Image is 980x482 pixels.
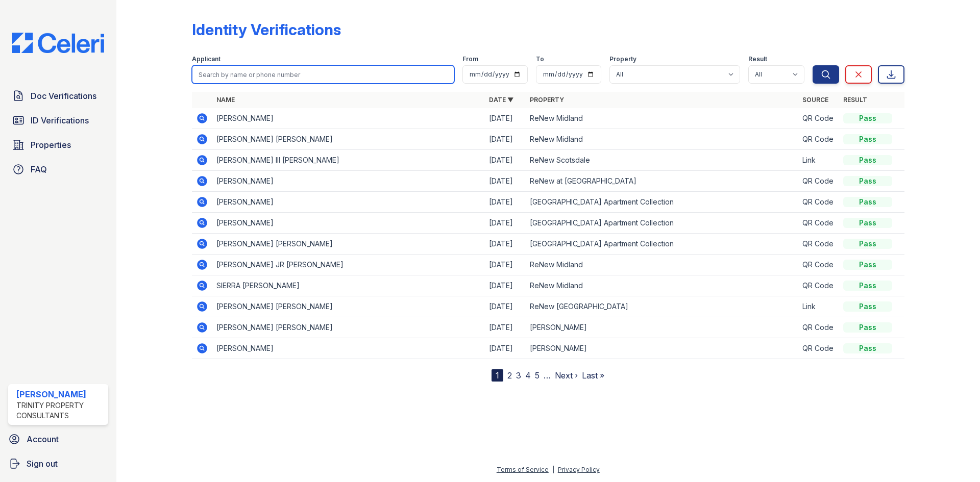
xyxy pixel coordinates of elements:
div: Pass [843,155,892,165]
td: QR Code [798,338,839,359]
label: To [536,55,544,63]
td: [PERSON_NAME] [212,213,485,234]
td: ReNew Midland [526,255,798,275]
td: [GEOGRAPHIC_DATA] Apartment Collection [526,234,798,255]
td: [PERSON_NAME] [526,338,798,359]
td: ReNew Midland [526,275,798,296]
a: Name [216,96,235,104]
td: QR Code [798,171,839,192]
a: Account [4,429,112,449]
td: [PERSON_NAME] III [PERSON_NAME] [212,150,485,171]
td: [PERSON_NAME] [212,171,485,192]
div: Pass [843,260,892,270]
td: [DATE] [485,171,526,192]
td: [DATE] [485,255,526,275]
a: Property [530,96,564,104]
a: Next › [555,370,578,380]
div: Pass [843,301,892,312]
td: [DATE] [485,317,526,338]
td: QR Code [798,192,839,213]
td: [DATE] [485,234,526,255]
div: Pass [843,218,892,228]
div: Pass [843,343,892,353]
td: [PERSON_NAME] JR [PERSON_NAME] [212,255,485,275]
td: Link [798,150,839,171]
td: [DATE] [485,338,526,359]
td: QR Code [798,317,839,338]
td: [PERSON_NAME] [212,108,485,129]
span: Sign out [27,458,58,470]
a: Source [802,96,828,104]
a: Result [843,96,867,104]
td: ReNew Midland [526,108,798,129]
a: Properties [8,135,108,155]
a: 3 [516,370,521,380]
span: ID Verifications [31,114,89,126]
td: [PERSON_NAME] [PERSON_NAME] [212,317,485,338]
td: QR Code [798,255,839,275]
span: Properties [31,139,71,151]
div: Pass [843,322,892,333]
span: Account [27,433,59,445]
td: QR Code [798,213,839,234]
a: Sign out [4,453,112,474]
td: [GEOGRAPHIC_DATA] Apartment Collection [526,213,798,234]
div: Pass [843,113,892,123]
div: Pass [843,176,892,186]
span: … [544,369,551,382]
input: Search by name or phone number [192,65,454,84]
td: [PERSON_NAME] [PERSON_NAME] [212,129,485,150]
a: Privacy Policy [558,466,600,473]
a: Date ▼ [489,96,513,104]
label: Property [609,55,636,63]
td: [DATE] [485,129,526,150]
a: 4 [525,370,531,380]
div: Trinity Property Consultants [16,400,104,421]
div: [PERSON_NAME] [16,388,104,400]
label: From [462,55,478,63]
td: SIERRA [PERSON_NAME] [212,275,485,296]
td: [DATE] [485,213,526,234]
td: QR Code [798,129,839,150]
span: FAQ [31,163,47,175]
label: Applicant [192,55,220,63]
td: [DATE] [485,150,526,171]
td: [DATE] [485,296,526,317]
a: 5 [535,370,540,380]
div: Pass [843,239,892,249]
div: | [552,466,554,473]
a: Terms of Service [497,466,549,473]
div: Pass [843,281,892,291]
td: QR Code [798,108,839,129]
td: [PERSON_NAME] [PERSON_NAME] [212,234,485,255]
td: [DATE] [485,192,526,213]
a: ID Verifications [8,110,108,131]
td: [PERSON_NAME] [212,192,485,213]
img: CE_Logo_Blue-a8612792a0a2168367f1c8372b55b34899dd931a85d93a1a3d3e32e68fde9ad4.png [4,33,112,53]
td: [GEOGRAPHIC_DATA] Apartment Collection [526,192,798,213]
td: QR Code [798,275,839,296]
div: Identity Verifications [192,20,341,39]
td: Link [798,296,839,317]
td: ReNew Midland [526,129,798,150]
td: [DATE] [485,108,526,129]
label: Result [748,55,767,63]
a: FAQ [8,159,108,180]
td: ReNew Scotsdale [526,150,798,171]
div: Pass [843,197,892,207]
a: Doc Verifications [8,86,108,106]
td: [PERSON_NAME] [212,338,485,359]
a: 2 [507,370,512,380]
div: 1 [492,369,503,382]
td: QR Code [798,234,839,255]
td: [PERSON_NAME] [PERSON_NAME] [212,296,485,317]
div: Pass [843,134,892,144]
td: ReNew at [GEOGRAPHIC_DATA] [526,171,798,192]
td: ReNew [GEOGRAPHIC_DATA] [526,296,798,317]
a: Last » [582,370,604,380]
span: Doc Verifications [31,90,96,102]
td: [DATE] [485,275,526,296]
td: [PERSON_NAME] [526,317,798,338]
